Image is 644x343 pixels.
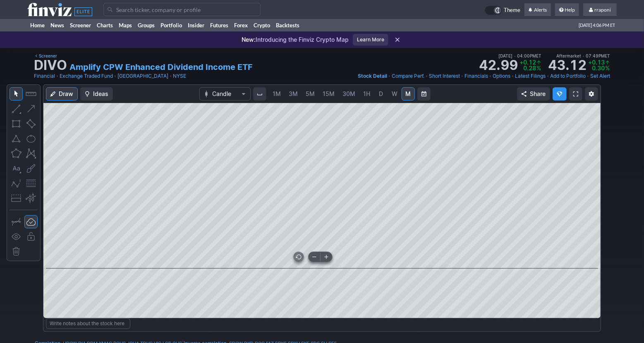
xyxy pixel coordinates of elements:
[520,65,541,71] span: 0.28
[10,245,23,258] button: Remove all autosaved drawings
[207,19,231,31] a: Futures
[24,162,38,175] button: Brush
[10,192,23,205] button: Position
[251,19,273,31] a: Crypto
[511,72,514,80] span: •
[114,72,117,80] span: •
[590,72,610,80] a: Set Alert
[489,72,492,80] span: •
[594,7,611,13] span: rraponi
[273,19,302,31] a: Backtests
[515,73,546,79] span: Latest Filings
[392,73,424,79] span: Compare Perf.
[388,87,401,101] a: W
[588,65,610,71] span: 0.30
[461,72,464,80] span: •
[417,87,431,101] button: Range
[302,87,318,101] a: 5M
[103,3,261,16] input: Search
[24,230,38,243] button: Lock drawings
[379,90,383,97] span: D
[60,72,113,80] a: Exchange Traded Fund
[388,72,391,80] span: •
[464,72,488,80] a: Financials
[231,19,251,31] a: Forex
[579,19,615,31] span: [DATE] 4:06 PM ET
[359,87,374,101] a: 1H
[27,19,48,31] a: Home
[550,72,586,80] a: Add to Portfolio
[515,72,546,80] a: Latest Filings
[363,90,370,97] span: 1H
[402,87,415,101] a: M
[242,36,256,43] span: New:
[273,90,281,97] span: 1M
[135,19,158,31] a: Groups
[67,19,94,31] a: Screener
[479,59,518,72] strong: 42.99
[358,73,387,79] span: Stock Detail
[392,90,397,97] span: W
[253,87,266,101] button: Interval
[555,3,579,17] a: Help
[24,102,38,115] button: Arrow
[269,87,285,101] a: 1M
[173,72,186,80] a: NYSE
[158,19,185,31] a: Portfolio
[493,72,510,80] a: Options
[585,87,598,101] button: Chart Settings
[353,34,388,46] a: Learn More
[323,90,335,97] span: 15M
[429,72,460,80] a: Short Interest
[185,19,207,31] a: Insider
[34,52,57,60] a: Screener
[10,215,23,228] button: Drawing mode: Single
[294,252,304,262] button: Reset zoom
[358,72,387,80] a: Stock Detail
[94,19,116,31] a: Charts
[309,252,320,262] button: Zoom out
[93,90,108,98] span: Ideas
[319,87,338,101] a: 15M
[24,147,38,160] button: XABCD
[553,87,567,101] button: Explore new features
[117,72,168,80] a: [GEOGRAPHIC_DATA]
[34,59,67,72] h1: DIVO
[56,72,59,80] span: •
[588,60,610,65] span: +0.13
[24,87,38,101] button: Measure
[199,87,251,101] button: Chart Type
[546,72,549,80] span: •
[24,132,38,145] button: Ellipse
[405,90,411,97] span: M
[24,177,38,190] button: Fibonacci retracements
[69,61,253,73] a: Amplify CPW Enhanced Dividend Income ETF
[306,90,315,97] span: 5M
[425,72,428,80] span: •
[10,87,23,101] button: Mouse
[10,177,23,190] button: Elliott waves
[321,252,332,262] button: Zoom in
[583,3,617,17] a: rraponi
[514,53,516,58] span: •
[80,87,113,101] button: Ideas
[339,87,359,101] a: 30M
[520,60,541,65] span: +0.12
[10,132,23,145] button: Triangle
[10,162,23,175] button: Text
[556,52,610,60] span: Aftermarket 07:49PM ET
[242,36,349,44] p: Introducing the Finviz Crypto Map
[517,87,550,101] button: Share
[116,19,135,31] a: Maps
[587,72,589,80] span: •
[10,230,23,243] button: Hide drawings
[530,90,546,98] span: Share
[10,147,23,160] button: Polygon
[536,65,541,72] span: %
[548,59,587,72] strong: 43.12
[24,215,38,228] button: Drawings Autosave: On
[212,90,238,98] span: Candle
[10,102,23,115] button: Line
[10,117,23,130] button: Rectangle
[392,72,424,80] a: Compare Perf.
